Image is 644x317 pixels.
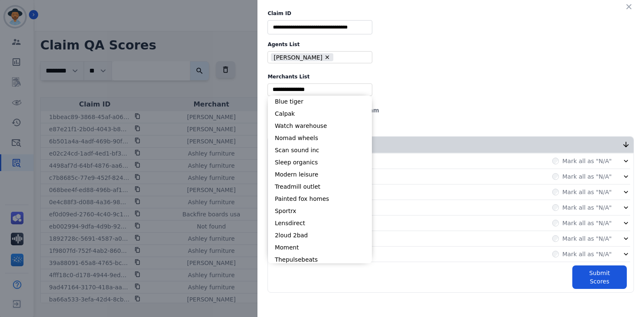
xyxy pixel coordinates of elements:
label: Mark all as "N/A" [562,157,612,165]
button: Remove Latisha Williams [324,54,330,60]
li: Thepulsebeats [268,254,372,266]
li: [PERSON_NAME] [271,53,333,61]
li: Scan sound inc [268,144,372,156]
li: Sleep organics [268,156,372,169]
label: Mark all as "N/A" [562,250,612,258]
li: Modern leisure [268,169,372,181]
li: Treadmill outlet [268,181,372,193]
li: 2loud 2bad [268,229,372,242]
div: Evaluator: [267,118,634,126]
li: Blue tiger [268,96,372,108]
div: Evaluation Date: [267,106,634,114]
button: Submit Scores [572,265,627,289]
li: Lensdirect [268,217,372,229]
label: Mark all as "N/A" [562,172,612,181]
li: Nomad wheels [268,132,372,144]
li: Watch warehouse [268,120,372,132]
label: Mark all as "N/A" [562,219,612,227]
label: Merchants List [267,73,634,80]
li: Sportrx [268,205,372,217]
li: Moment [268,242,372,254]
label: Mark all as "N/A" [562,203,612,212]
ul: selected options [270,85,370,94]
li: Calpak [268,108,372,120]
label: Agents List [267,41,634,48]
label: Mark all as "N/A" [562,234,612,243]
li: Painted fox homes [268,193,372,205]
label: Mark all as "N/A" [562,188,612,196]
label: Claim ID [267,10,634,17]
ul: selected options [270,52,367,62]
